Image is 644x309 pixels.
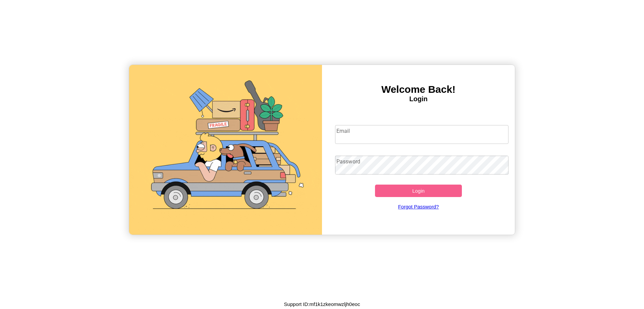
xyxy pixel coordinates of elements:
[322,84,515,95] h3: Welcome Back!
[284,300,360,309] p: Support ID: mf1k1zkeomwzljh0eoc
[332,197,505,216] a: Forgot Password?
[129,65,322,235] img: gif
[322,95,515,103] h4: Login
[375,185,462,197] button: Login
